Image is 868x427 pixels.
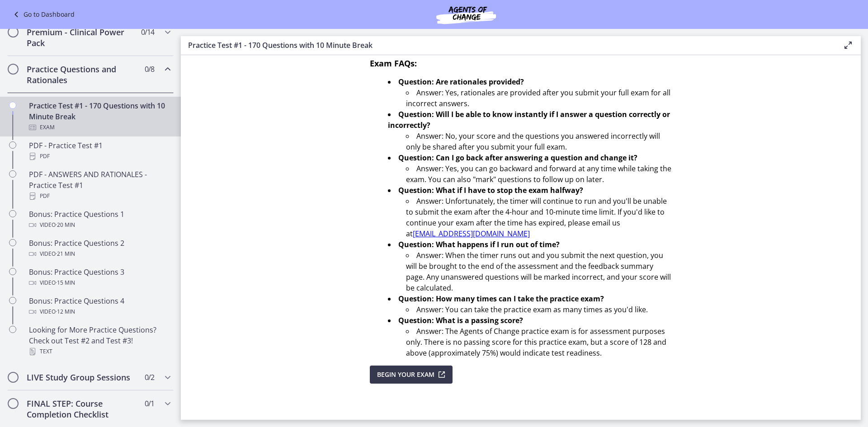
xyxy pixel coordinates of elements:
strong: Question: Can I go back after answering a question and change it? [398,153,637,163]
span: · 15 min [56,277,75,288]
h2: LIVE Study Group Sessions [27,372,137,383]
a: [EMAIL_ADDRESS][DOMAIN_NAME] [413,229,530,239]
div: PDF - Practice Test #1 [29,140,170,162]
li: Answer: No, your score and the questions you answered incorrectly will only be shared after you s... [406,131,672,152]
div: Video [29,220,170,230]
span: 0 / 1 [145,398,154,409]
div: Looking for More Practice Questions? Check out Test #2 and Test #3! [29,324,170,357]
strong: Question: What is a passing score? [398,315,523,325]
span: · 21 min [56,249,75,259]
strong: Question: Are rationales provided? [398,77,524,87]
div: PDF - ANSWERS AND RATIONALES - Practice Test #1 [29,169,170,202]
strong: Question: What if I have to stop the exam halfway? [398,185,583,195]
div: Text [29,346,170,357]
div: Bonus: Practice Questions 3 [29,267,170,288]
div: PDF [29,151,170,162]
div: PDF [29,191,170,202]
div: Bonus: Practice Questions 4 [29,296,170,317]
span: · 12 min [56,306,75,317]
span: Exam FAQs: [370,58,417,69]
h2: Premium - Clinical Power Pack [27,27,137,48]
h2: FINAL STEP: Course Completion Checklist [27,398,137,420]
li: Answer: The Agents of Change practice exam is for assessment purposes only. There is no passing s... [406,326,672,358]
div: Exam [29,122,170,133]
strong: Question: Will I be able to know instantly if I answer a question correctly or incorrectly? [388,109,670,130]
div: Video [29,306,170,317]
span: Begin Your Exam [377,369,434,380]
li: Answer: Unfortunately, the timer will continue to run and you'll be unable to submit the exam aft... [406,196,672,239]
span: 0 / 8 [145,64,154,75]
div: Bonus: Practice Questions 2 [29,238,170,259]
li: Answer: When the timer runs out and you submit the next question, you will be brought to the end ... [406,250,672,293]
img: Agents of Change [412,4,520,25]
span: · 20 min [56,220,75,230]
div: Video [29,249,170,259]
strong: Question: What happens if I run out of time? [398,239,560,249]
a: Go to Dashboard [11,9,75,20]
button: Begin Your Exam [370,366,453,384]
h2: Practice Questions and Rationales [27,64,137,85]
li: Answer: You can take the practice exam as many times as you'd like. [406,304,672,315]
h3: Practice Test #1 - 170 Questions with 10 Minute Break [188,40,828,51]
div: Practice Test #1 - 170 Questions with 10 Minute Break [29,100,170,133]
span: 0 / 2 [145,372,154,383]
strong: Question: How many times can I take the practice exam? [398,294,604,304]
span: 0 / 14 [141,27,154,38]
li: Answer: Yes, rationales are provided after you submit your full exam for all incorrect answers. [406,87,672,109]
li: Answer: Yes, you can go backward and forward at any time while taking the exam. You can also "mar... [406,163,672,185]
div: Bonus: Practice Questions 1 [29,209,170,230]
div: Video [29,277,170,288]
